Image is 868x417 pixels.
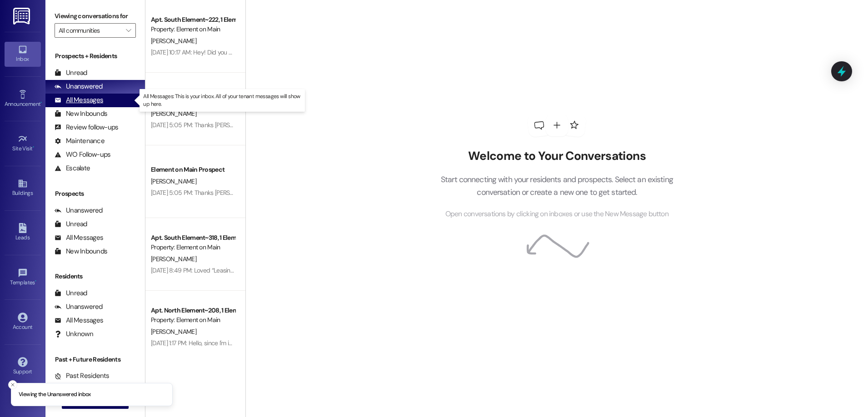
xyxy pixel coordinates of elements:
[55,219,87,229] div: Unread
[55,109,107,119] div: New Inbounds
[151,88,235,97] div: Apt. South Element~125, 1 Element on Main - South Element
[33,144,34,150] span: •
[151,328,196,336] span: [PERSON_NAME]
[427,149,687,164] h2: Welcome to Your Conversations
[55,68,87,78] div: Unread
[55,123,118,132] div: Review follow-ups
[40,99,42,106] span: •
[45,189,145,199] div: Prospects
[5,265,41,290] a: Templates •
[151,243,235,252] div: Property: Element on Main
[143,93,301,108] p: All Messages: This is your inbox. All of your tenant messages will show up here.
[151,37,196,45] span: [PERSON_NAME]
[55,150,110,159] div: WO Follow-ups
[151,266,454,274] div: [DATE] 8:49 PM: Loved “Leasing Element On Main (Element on Main): Absolutely can! I will take it ...
[151,177,196,185] span: [PERSON_NAME]
[126,27,131,34] i: 
[151,25,235,34] div: Property: Element on Main
[151,48,765,56] div: [DATE] 10:17 AM: Hey! Did you get my last message? I had asked to take the collections hit and wh...
[55,316,103,325] div: All Messages
[19,391,91,399] p: Viewing the Unanswered inbox
[5,220,41,245] a: Leads
[45,272,145,281] div: Residents
[55,164,90,173] div: Escalate
[5,42,41,66] a: Inbox
[5,176,41,200] a: Buildings
[55,136,105,146] div: Maintenance
[55,247,107,256] div: New Inbounds
[55,82,103,91] div: Unanswered
[151,255,196,263] span: [PERSON_NAME]
[55,329,93,339] div: Unknown
[59,23,121,38] input: All communities
[151,15,235,25] div: Apt. South Element~222, 1 Element on Main - South Element
[55,95,103,105] div: All Messages
[35,278,36,284] span: •
[13,8,32,25] img: ResiDesk Logo
[55,302,103,312] div: Unanswered
[55,233,103,243] div: All Messages
[55,9,136,23] label: Viewing conversations for
[151,339,705,347] div: [DATE] 1:17 PM: Hello, since I'm in the [PERSON_NAME][GEOGRAPHIC_DATA], should my insurance be [S...
[5,354,41,379] a: Support
[55,288,87,298] div: Unread
[151,233,235,243] div: Apt. South Element~318, 1 Element on Main - South Element
[55,371,110,381] div: Past Residents
[5,131,41,156] a: Site Visit •
[151,165,235,174] div: Element on Main Prospect
[427,173,687,199] p: Start connecting with your residents and prospects. Select an existing conversation or create a n...
[445,208,668,220] span: Open conversations by clicking on inboxes or use the New Message button
[151,306,235,315] div: Apt. North Element~208, 1 Element on Main - North Element
[5,310,41,334] a: Account
[55,206,103,215] div: Unanswered
[151,109,196,118] span: [PERSON_NAME]
[151,315,235,325] div: Property: Element on Main
[8,380,17,389] button: Close toast
[45,51,145,61] div: Prospects + Residents
[45,355,145,364] div: Past + Future Residents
